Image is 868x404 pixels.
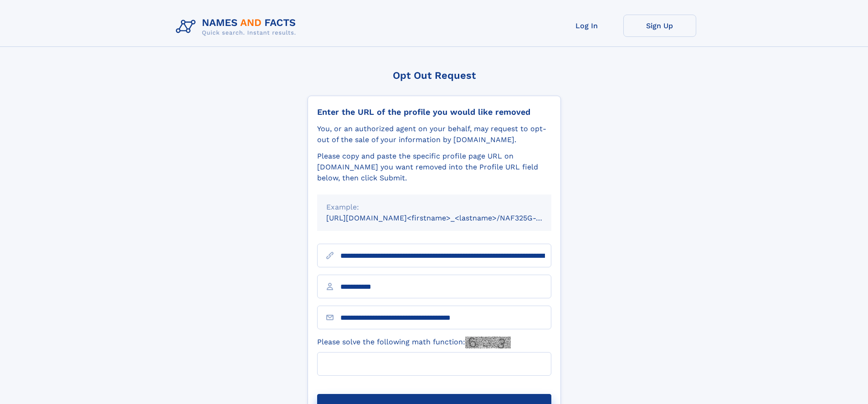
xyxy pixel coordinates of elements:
[623,15,696,37] a: Sign Up
[550,15,623,37] a: Log In
[317,337,511,348] label: Please solve the following math function:
[172,15,303,39] img: Logo Names and Facts
[317,123,551,145] div: You, or an authorized agent on your behalf, may request to opt-out of the sale of your informatio...
[317,151,551,184] div: Please copy and paste the specific profile page URL on [DOMAIN_NAME] you want removed into the Pr...
[308,70,561,81] div: Opt Out Request
[326,202,542,213] div: Example:
[317,107,551,117] div: Enter the URL of the profile you would like removed
[326,214,569,222] small: [URL][DOMAIN_NAME]<firstname>_<lastname>/NAF325G-xxxxxxxx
